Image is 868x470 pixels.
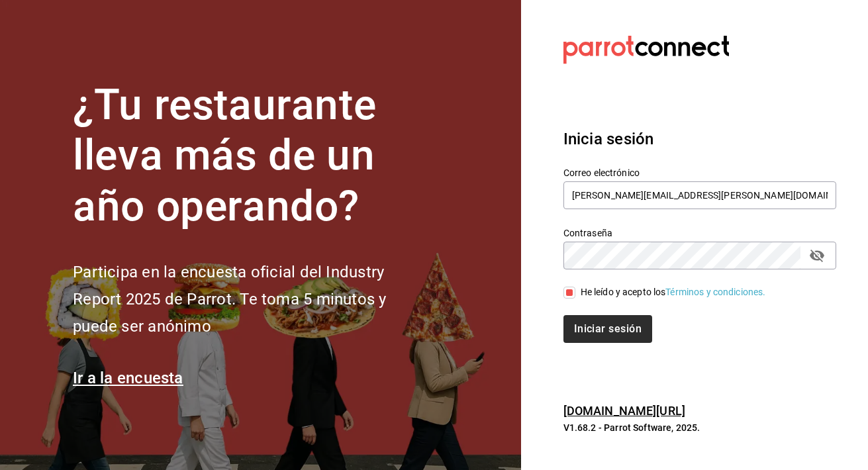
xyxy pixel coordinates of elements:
a: [DOMAIN_NAME][URL] [563,404,685,418]
div: He leído y acepto los [581,285,766,299]
h1: ¿Tu restaurante lleva más de un año operando? [73,80,430,232]
a: Ir a la encuesta [73,369,183,387]
button: Iniciar sesión [563,315,652,343]
label: Contraseña [563,228,836,237]
h3: Inicia sesión [563,127,836,151]
button: passwordField [806,244,828,267]
p: V1.68.2 - Parrot Software, 2025. [563,421,836,434]
input: Ingresa tu correo electrónico [563,181,836,209]
h2: Participa en la encuesta oficial del Industry Report 2025 de Parrot. Te toma 5 minutos y puede se... [73,259,430,340]
label: Correo electrónico [563,167,836,177]
a: Términos y condiciones. [665,287,765,297]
